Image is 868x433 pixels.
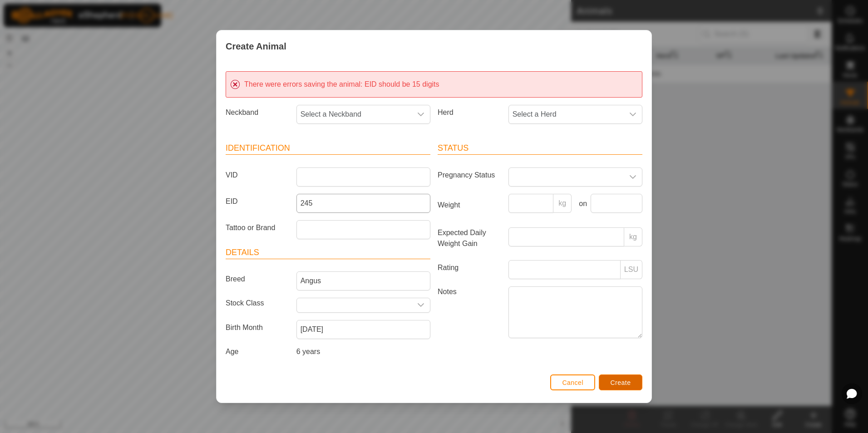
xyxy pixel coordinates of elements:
[550,374,595,390] button: Cancel
[509,105,624,123] span: Select a Herd
[222,346,293,357] label: Age
[438,142,642,155] header: Status
[575,198,587,209] label: on
[226,246,430,259] header: Details
[434,167,505,183] label: Pregnancy Status
[434,227,505,249] label: Expected Daily Weight Gain
[611,379,631,386] span: Create
[434,194,505,216] label: Weight
[562,379,583,386] span: Cancel
[434,286,505,338] label: Notes
[222,271,293,287] label: Breed
[624,168,642,186] div: dropdown trigger
[222,320,293,335] label: Birth Month
[226,142,430,155] header: Identification
[412,105,430,123] div: dropdown trigger
[226,71,642,98] div: There were errors saving the animal
[360,80,439,88] span: : EID should be 15 digits
[553,194,572,213] p-inputgroup-addon: kg
[297,298,412,312] input: Select or enter a Stock Class
[412,298,430,312] div: dropdown trigger
[226,39,286,53] span: Create Animal
[434,260,505,276] label: Rating
[434,105,505,120] label: Herd
[599,374,642,390] button: Create
[624,105,642,123] div: dropdown trigger
[222,220,293,236] label: Tattoo or Brand
[222,298,293,309] label: Stock Class
[296,348,320,355] span: 6 years
[621,260,642,279] p-inputgroup-addon: LSU
[222,105,293,120] label: Neckband
[222,167,293,183] label: VID
[222,194,293,209] label: EID
[297,105,412,123] span: Select a Neckband
[624,227,642,246] p-inputgroup-addon: kg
